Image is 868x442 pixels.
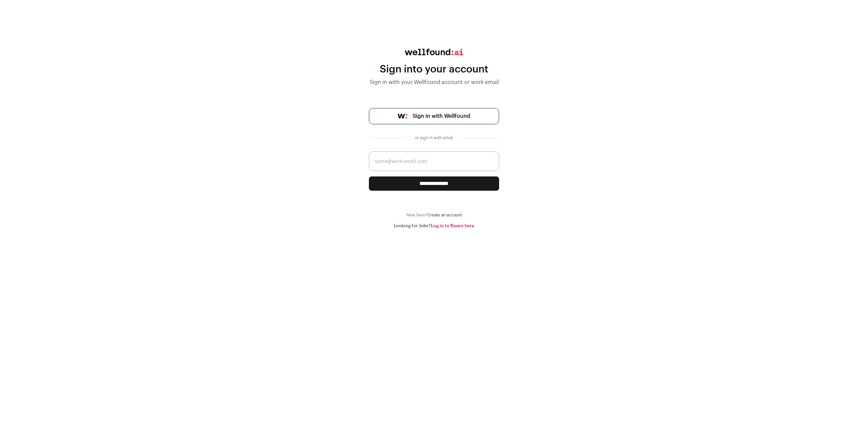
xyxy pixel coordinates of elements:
a: Sign in with Wellfound [369,108,499,124]
img: wellfound:ai [405,49,463,55]
div: Looking for Jobs? [369,223,499,229]
img: wellfound-symbol-flush-black-fb3c872781a75f747ccb3a119075da62bfe97bd399995f84a933054e44a575c4.png [398,114,407,119]
span: Sign in with Wellfound [413,112,470,120]
input: name@work-email.com [369,151,499,171]
a: Create an account [427,213,462,217]
a: Log in to Raven here [431,224,474,228]
div: New here? [369,212,499,218]
div: Sign in with your Wellfound account or work email [369,78,499,86]
div: Sign into your account [369,63,499,76]
div: or sign in with email [412,135,456,141]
